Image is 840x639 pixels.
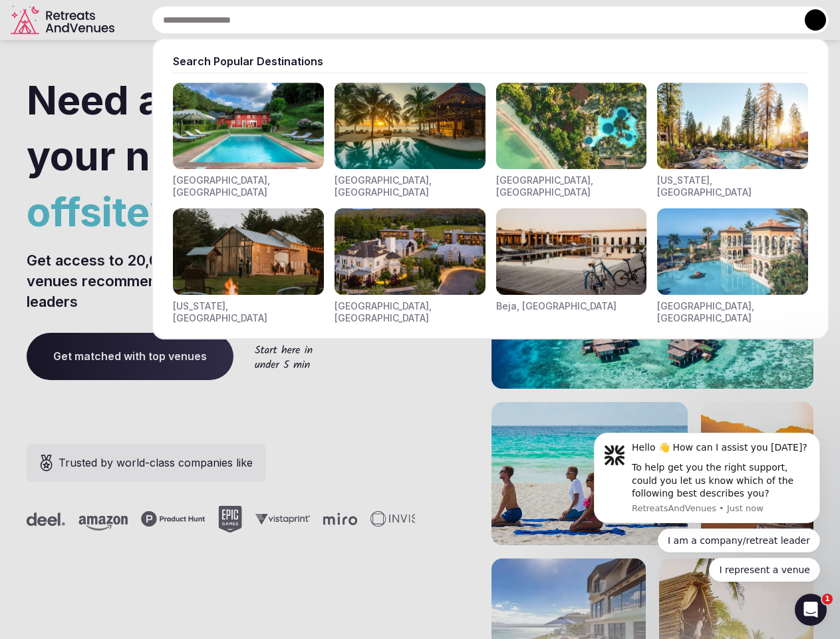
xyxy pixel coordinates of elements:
[657,208,808,295] img: Visit venues for Canarias, Spain
[173,83,324,198] div: Visit venues for Toscana, Italy
[657,83,808,169] img: Visit venues for California, USA
[173,83,324,169] img: Visit venues for Toscana, Italy
[795,594,827,626] iframe: Intercom live chat
[173,300,324,323] div: [US_STATE], [GEOGRAPHIC_DATA]
[496,300,617,312] div: Beja, [GEOGRAPHIC_DATA]
[173,54,808,69] div: Search Popular Destinations
[335,83,486,169] img: Visit venues for Riviera Maya, Mexico
[657,83,808,198] div: Visit venues for California, USA
[173,174,324,198] div: [GEOGRAPHIC_DATA], [GEOGRAPHIC_DATA]
[574,421,840,590] iframe: Intercom notifications message
[657,174,808,198] div: [US_STATE], [GEOGRAPHIC_DATA]
[657,300,808,323] div: [GEOGRAPHIC_DATA], [GEOGRAPHIC_DATA]
[173,208,324,295] img: Visit venues for New York, USA
[496,83,647,169] img: Visit venues for Indonesia, Bali
[822,594,833,604] span: 1
[335,208,486,295] img: Visit venues for Napa Valley, USA
[335,208,486,323] div: Visit venues for Napa Valley, USA
[496,174,647,198] div: [GEOGRAPHIC_DATA], [GEOGRAPHIC_DATA]
[335,174,486,198] div: [GEOGRAPHIC_DATA], [GEOGRAPHIC_DATA]
[496,208,647,295] img: Visit venues for Beja, Portugal
[496,83,647,198] div: Visit venues for Indonesia, Bali
[657,208,808,323] div: Visit venues for Canarias, Spain
[496,208,647,323] div: Visit venues for Beja, Portugal
[335,83,486,198] div: Visit venues for Riviera Maya, Mexico
[335,300,486,323] div: [GEOGRAPHIC_DATA], [GEOGRAPHIC_DATA]
[173,208,324,323] div: Visit venues for New York, USA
